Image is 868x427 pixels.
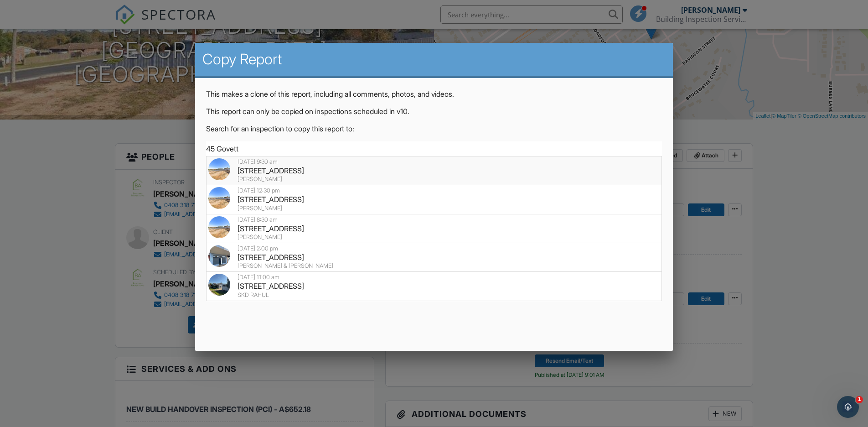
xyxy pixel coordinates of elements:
[208,245,230,267] img: 6626834%2Fcover_photos%2FDpt9bnerwVNmEs1m0XyM%2Foriginal.6626834-1715748006804
[856,396,863,403] span: 1
[208,176,659,183] div: [PERSON_NAME]
[206,141,661,156] input: Search for an address, buyer, or agent
[208,252,659,262] div: [STREET_ADDRESS]
[208,224,659,234] div: [STREET_ADDRESS]
[208,166,659,176] div: [STREET_ADDRESS]
[208,158,659,166] div: [DATE] 9:30 am
[208,262,659,270] div: [PERSON_NAME] & [PERSON_NAME]
[208,274,659,281] div: [DATE] 11:00 am
[208,187,230,209] img: streetview
[208,187,659,194] div: [DATE] 12:30 pm
[208,216,230,238] img: 8447508%2Fcover_photos%2FyEezCbXSqCdVlOw0cLXT%2Foriginal.jpeg
[208,205,659,212] div: [PERSON_NAME]
[208,245,659,252] div: [DATE] 2:00 pm
[208,274,230,296] img: 8663578%2Fcover_photos%2FFDO3eF6K52DCQGQ47MUy%2Foriginal.jpg
[208,292,659,299] div: SKD RAHUL
[202,50,665,68] h2: Copy Report
[208,281,659,291] div: [STREET_ADDRESS]
[208,194,659,204] div: [STREET_ADDRESS]
[208,234,659,241] div: [PERSON_NAME]
[837,396,859,418] iframe: Intercom live chat
[206,89,661,99] p: This makes a clone of this report, including all comments, photos, and videos.
[208,216,659,224] div: [DATE] 8:30 am
[206,124,661,134] p: Search for an inspection to copy this report to:
[208,158,230,180] img: streetview
[206,106,661,116] p: This report can only be copied on inspections scheduled in v10.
